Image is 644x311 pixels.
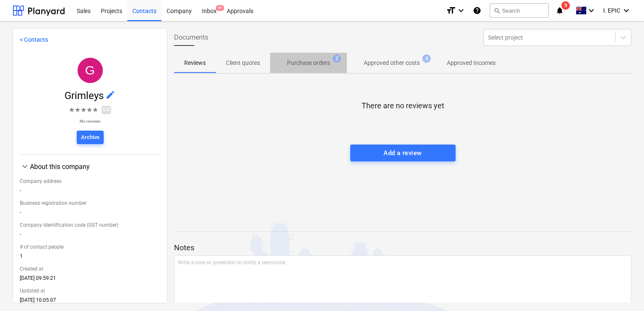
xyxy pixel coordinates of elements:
div: Company address [20,175,160,188]
span: ★ [75,105,80,115]
div: About this company [20,161,160,172]
div: [DATE] 09:59:21 [20,275,160,284]
p: Reviews [184,59,206,67]
p: No reviews [69,118,111,124]
span: search [494,7,500,14]
span: G [85,63,95,77]
div: Company Identification code (GST number) [20,219,160,231]
div: Grimleys [78,58,103,83]
span: 9+ [216,5,224,11]
span: Documents [174,32,208,43]
button: Search [490,3,549,18]
iframe: Chat Widget [602,271,644,311]
span: ★ [86,105,92,115]
div: Add a review [384,147,421,158]
div: About this company [20,172,160,306]
i: keyboard_arrow_down [621,5,631,16]
p: There are no reviews yet [362,101,444,111]
div: Created at [20,263,160,275]
div: Business registration number [20,197,160,209]
div: - [20,209,160,219]
div: About this company [30,163,160,171]
span: 4 [422,54,431,63]
div: 1 [20,253,160,263]
span: ★ [92,105,98,115]
span: keyboard_arrow_down [20,161,30,172]
span: 2 [333,54,341,63]
i: format_size [446,5,456,16]
span: ★ [69,105,75,115]
span: Grimleys [64,90,105,102]
p: Approved other costs [364,59,420,67]
span: ★ [80,105,86,115]
i: notifications [555,5,564,16]
p: Client quotes [226,59,260,67]
p: Approved Incomes [447,59,496,67]
i: keyboard_arrow_down [586,5,596,16]
p: Purchase orders [287,59,330,67]
i: keyboard_arrow_down [456,5,466,16]
div: Archive [81,133,99,142]
div: - [20,188,160,197]
div: [DATE] 10:05:07 [20,297,160,306]
a: < Contacts [20,36,48,43]
span: edit [105,90,115,100]
div: Updated at [20,284,160,297]
div: # of contact people [20,241,160,253]
button: Archive [77,131,104,144]
div: - [20,231,160,241]
i: Knowledge base [473,5,481,16]
span: I. EPIC [603,7,620,14]
span: 9 [561,1,570,10]
button: Add a review [350,145,456,161]
span: 0.0 [102,106,111,114]
p: Notes [174,243,631,253]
